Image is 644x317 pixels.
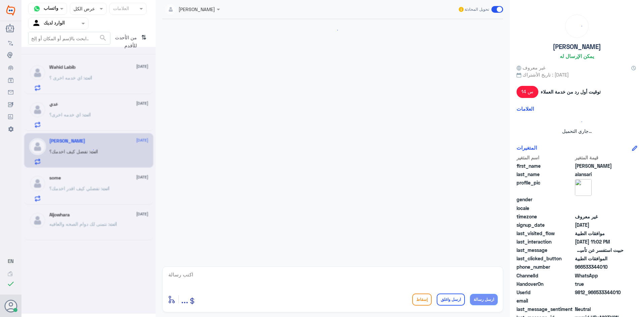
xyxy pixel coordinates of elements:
div: loading... [164,24,501,36]
span: locale [517,205,574,212]
span: ibrahim [575,162,624,169]
span: 966533344010 [575,263,624,270]
button: ... [181,292,188,307]
img: Widebot Logo [6,5,15,16]
span: توقيت أول رد من خدمة العملاء [541,88,601,95]
span: profile_pic [517,179,574,195]
span: last_interaction [517,238,574,245]
h6: يمكن الإرسال له [560,53,594,59]
span: last_visited_flow [517,230,574,237]
span: غير معروف [575,213,624,220]
div: loading... [83,144,95,156]
button: ارسل واغلق [437,294,465,306]
span: UserId [517,289,574,296]
span: 0 [575,306,624,313]
button: الصورة الشخصية [4,300,17,312]
span: null [575,196,624,203]
button: ارسل رسالة [470,294,498,305]
div: العلامات [112,5,129,13]
span: ‏حبيت استفسر عن تأمين تكافل الراجحي [575,247,624,254]
button: إسقاط [412,294,432,306]
span: HandoverOn [517,280,574,287]
span: الموافقات الطبية [575,255,624,262]
img: whatsapp.png [32,4,42,14]
span: timezone [517,213,574,220]
h6: المتغيرات [517,145,537,151]
button: EN [8,258,14,265]
span: 9812_966533344010 [575,289,624,296]
span: اسم المتغير [517,154,574,161]
span: ChannelId [517,272,574,279]
span: تاريخ الأشتراك : [DATE] [517,71,637,78]
button: search [99,33,107,44]
span: last_clicked_button [517,255,574,262]
span: جاري التحميل... [562,128,592,134]
img: yourInbox.svg [32,18,42,29]
span: last_message_sentiment [517,306,574,313]
span: 14 س [517,86,538,98]
h6: العلامات [517,106,534,112]
span: first_name [517,162,574,169]
span: null [575,297,624,304]
span: غير معروف [517,64,545,71]
span: alansari [575,171,624,178]
h5: [PERSON_NAME] [553,43,601,51]
span: true [575,280,624,287]
span: search [99,34,107,42]
span: قيمة المتغير [575,154,624,161]
span: signup_date [517,221,574,228]
span: email [517,297,574,304]
input: ابحث بالإسم أو المكان أو إلخ.. [29,32,110,44]
img: picture [575,179,592,196]
i: ⇅ [141,32,147,49]
span: phone_number [517,263,574,270]
span: 2025-09-28T20:01:34.303Z [575,221,624,228]
i: check [7,280,15,288]
div: loading... [518,116,636,127]
span: last_name [517,171,574,178]
div: loading... [567,16,587,36]
span: gender [517,196,574,203]
span: من الأحدث للأقدم [110,32,139,51]
span: last_message [517,247,574,254]
span: تحويل المحادثة [465,6,489,12]
span: null [575,205,624,212]
span: موافقات الطبية [575,230,624,237]
span: ... [181,293,188,305]
span: EN [8,258,14,264]
span: 2 [575,272,624,279]
span: 2025-09-28T20:02:15.69Z [575,238,624,245]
